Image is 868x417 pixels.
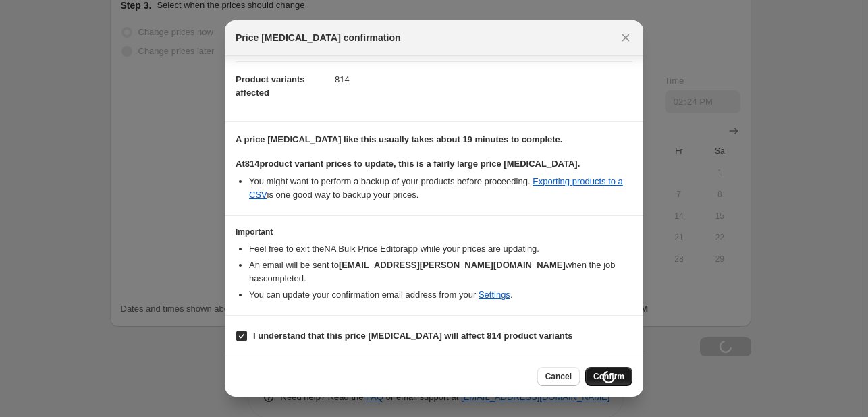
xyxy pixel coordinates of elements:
li: Feel free to exit the NA Bulk Price Editor app while your prices are updating. [249,242,632,256]
li: You might want to perform a backup of your products before proceeding. is one good way to backup ... [249,175,632,202]
b: A price [MEDICAL_DATA] like this usually takes about 19 minutes to complete. [236,134,562,144]
h3: Important [236,227,632,238]
b: [EMAIL_ADDRESS][PERSON_NAME][DOMAIN_NAME] [339,260,566,270]
span: Cancel [545,371,572,382]
a: Exporting products to a CSV [249,176,623,200]
span: Product variants affected [236,74,305,98]
button: Cancel [537,367,580,386]
dd: 814 [335,61,632,97]
b: I understand that this price [MEDICAL_DATA] will affect 814 product variants [253,331,572,341]
a: Settings [479,289,510,300]
li: An email will be sent to when the job has completed . [249,258,632,285]
button: Close [616,28,635,47]
b: At 814 product variant prices to update, this is a fairly large price [MEDICAL_DATA]. [236,159,580,169]
li: You can update your confirmation email address from your . [249,288,632,302]
span: Price [MEDICAL_DATA] confirmation [236,31,401,45]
